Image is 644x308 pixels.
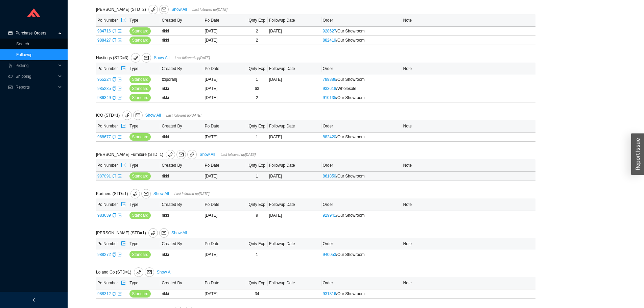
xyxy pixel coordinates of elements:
a: 933618 [323,86,336,91]
span: mail [134,113,142,118]
button: mail [142,53,151,63]
span: Last followed up [DATE] [174,192,210,196]
th: Followup Date [268,63,321,75]
span: Standard [132,290,148,297]
button: mail [133,111,143,120]
th: Order [321,63,402,75]
th: Po Number [96,120,128,133]
td: / Our Showroom [321,75,402,84]
th: Note [402,277,535,289]
a: export [118,77,122,82]
span: copy [112,38,116,42]
div: Copy [112,134,116,140]
th: Note [402,14,535,27]
td: 2 [246,36,267,45]
td: rikki [160,36,203,45]
span: export [121,123,126,129]
span: [PERSON_NAME] (STD=2) [96,7,170,12]
span: mail [160,231,168,235]
button: Standard [129,37,151,44]
a: export [118,135,122,139]
button: Standard [129,212,151,219]
span: phone [123,113,132,118]
td: [DATE] [203,84,246,93]
div: Copy [112,251,116,258]
td: [DATE] [203,289,246,299]
a: link [187,150,197,159]
th: Order [321,277,402,289]
span: export [118,253,122,257]
div: Copy [112,85,116,92]
span: mail [177,152,186,157]
span: link [190,152,194,158]
span: Picking [16,60,56,71]
a: Search [16,42,29,46]
span: phone [131,191,140,196]
a: 928627 [323,29,336,33]
button: export [121,278,126,288]
a: export [118,29,122,33]
th: Type [128,159,160,172]
span: Last followed up [DATE] [220,153,256,157]
span: copy [112,87,116,91]
span: copy [112,135,116,139]
span: copy [112,253,116,257]
td: rikki [160,27,203,36]
td: rikki [160,133,203,142]
span: Standard [132,37,148,44]
th: Order [321,198,402,211]
a: export [118,174,122,179]
button: phone [148,5,158,14]
span: export [118,174,122,178]
a: Show All [145,113,161,118]
a: 984716 [97,29,111,33]
th: Qnty Exp [246,198,267,211]
th: Qnty Exp [246,120,267,133]
td: 63 [246,84,267,93]
span: [PERSON_NAME] Furniture (STD=1) [96,152,198,157]
button: mail [159,5,169,14]
span: Purchase Orders [16,28,56,39]
a: Show All [199,152,215,157]
th: Created By [160,63,203,75]
td: 1 [246,75,267,84]
span: mail [160,7,168,12]
span: export [118,29,122,33]
a: 929941 [323,213,336,218]
a: Show All [171,231,187,235]
th: Po Date [203,63,246,75]
td: 2 [246,27,267,36]
th: Followup Date [268,159,321,172]
div: Copy [112,173,116,180]
th: Qnty Exp [246,63,267,75]
a: export [118,213,122,218]
td: / Our Showroom [321,36,402,45]
button: Standard [129,290,151,298]
a: 882419 [323,38,336,43]
th: Order [321,14,402,27]
a: export [118,38,122,43]
div: [DATE] [269,76,320,83]
td: rikki [160,172,203,181]
a: export [118,95,122,100]
div: [DATE] [269,173,320,180]
th: Qnty Exp [246,159,267,172]
th: Note [402,198,535,211]
td: rikki [160,250,203,259]
a: 789886 [323,77,336,82]
td: / Our Showroom [321,172,402,181]
th: Note [402,63,535,75]
td: [DATE] [203,172,246,181]
span: Standard [132,94,148,101]
span: phone [131,55,140,60]
th: Followup Date [268,120,321,133]
a: 861850 [323,174,336,179]
td: [DATE] [203,36,246,45]
span: export [118,96,122,100]
th: Po Date [203,277,246,289]
a: 910135 [323,95,336,100]
span: phone [149,7,158,12]
a: 985235 [97,86,111,91]
span: export [118,87,122,91]
a: 968677 [97,135,111,139]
